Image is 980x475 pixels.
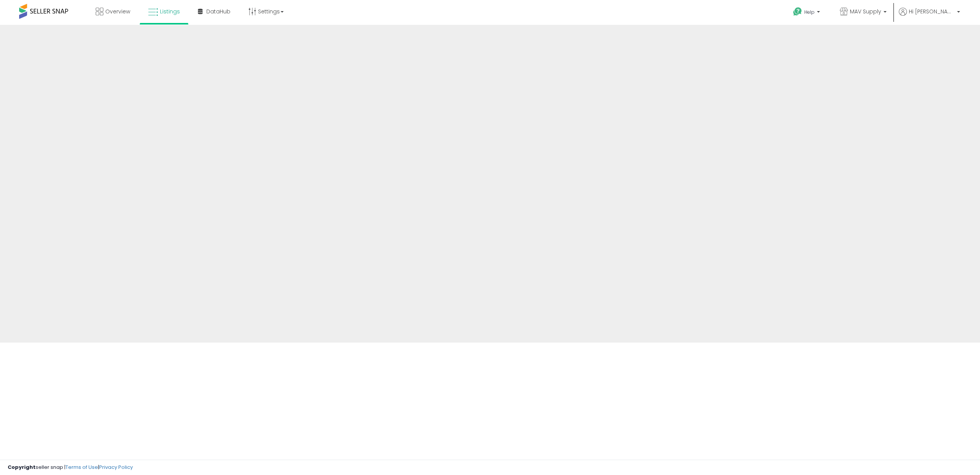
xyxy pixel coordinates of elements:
a: Help [787,1,828,25]
span: Listings [160,8,180,15]
span: MAV Supply [850,8,881,15]
i: Get Help [793,7,802,16]
span: Hi [PERSON_NAME] [909,8,955,15]
span: Overview [105,8,130,15]
span: DataHub [206,8,230,15]
a: Hi [PERSON_NAME] [899,8,960,25]
span: Help [804,9,815,15]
